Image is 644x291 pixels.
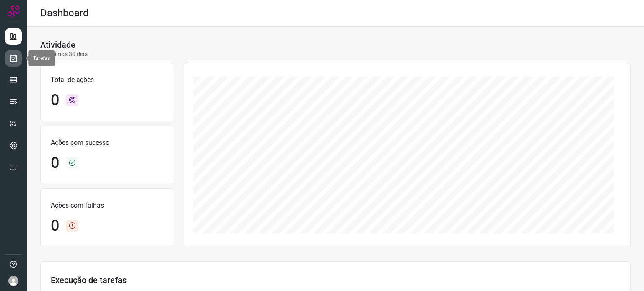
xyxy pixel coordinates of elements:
h3: Execução de tarefas [51,275,620,285]
h2: Dashboard [40,7,89,19]
h1: 0 [51,91,59,109]
span: Tarefas [33,55,50,61]
p: Ações com sucesso [51,138,164,148]
p: Ações com falhas [51,201,164,211]
h3: Atividade [40,40,75,50]
h1: 0 [51,217,59,235]
p: Últimos 30 dias [40,50,88,59]
p: Total de ações [51,75,164,85]
img: avatar-user-boy.jpg [8,276,18,286]
img: Logo [7,5,20,18]
h1: 0 [51,154,59,172]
